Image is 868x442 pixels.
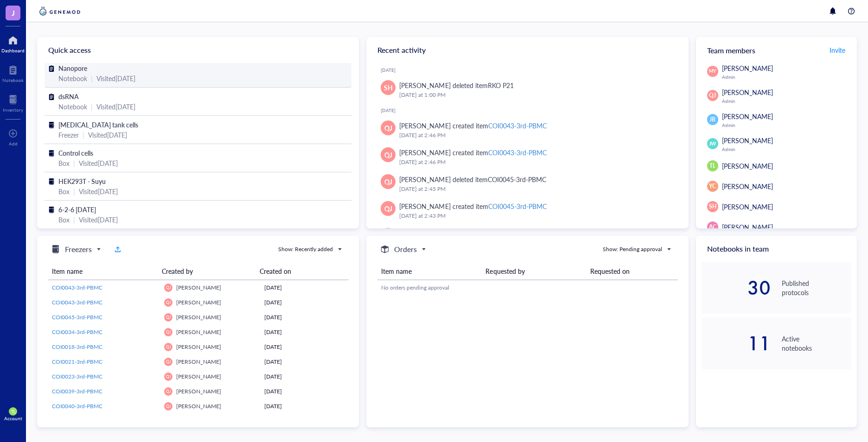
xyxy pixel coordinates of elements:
[722,112,773,121] span: [PERSON_NAME]
[374,117,681,144] a: QJ[PERSON_NAME] created itemCOI0043-3rd-PBMC[DATE] at 2:46 PM
[52,373,102,380] span: COI0023-3rd-PBMC
[488,121,547,130] div: COI0043-3rd-PBMC
[381,284,674,292] div: No orders pending approval
[58,158,70,168] div: Box
[166,285,171,290] span: QJ
[73,215,75,225] div: |
[96,101,135,112] div: Visited [DATE]
[3,107,23,113] div: Inventory
[58,177,106,186] span: HEK293T - Suyu
[83,130,84,140] div: |
[176,387,221,395] span: [PERSON_NAME]
[176,402,221,410] span: [PERSON_NAME]
[52,313,157,322] a: COI0045-3rd-PBMC
[58,148,93,158] span: Control cells
[52,298,102,306] span: COI0043-3rd-PBMC
[58,130,79,140] div: Freezer
[58,63,87,73] span: Nanopore
[702,280,771,295] div: 30
[79,186,118,196] div: Visited [DATE]
[709,115,715,124] span: JB
[399,147,546,158] div: [PERSON_NAME] created item
[52,402,102,410] span: COI0040-3rd-PBMC
[37,37,359,63] div: Quick access
[166,300,171,305] span: QJ
[176,373,221,380] span: [PERSON_NAME]
[830,45,845,55] span: Invite
[399,201,546,211] div: [PERSON_NAME] created item
[722,74,851,80] div: Admin
[399,174,546,184] div: [PERSON_NAME] deleted item
[166,315,171,320] span: QJ
[52,284,102,291] span: COI0043-3rd-PBMC
[696,236,857,262] div: Notebooks in team
[3,92,23,113] a: Inventory
[399,211,673,221] div: [DATE] at 2:43 PM
[52,328,102,336] span: COI0034-3rd-PBMC
[264,298,345,307] div: [DATE]
[58,205,96,214] span: 6-2-6 [DATE]
[374,197,681,224] a: QJ[PERSON_NAME] created itemCOI0045-3rd-PBMC[DATE] at 2:43 PM
[722,222,773,232] span: [PERSON_NAME]
[9,141,18,146] div: Add
[264,373,345,381] div: [DATE]
[52,358,157,366] a: COI0021-3rd-PBMC
[394,244,417,255] h5: Orders
[37,6,83,17] img: genemod-logo
[58,120,138,129] span: [MEDICAL_DATA] tank cells
[399,184,673,194] div: [DATE] at 2:45 PM
[166,360,171,364] span: QJ
[52,373,157,381] a: COI0023-3rd-PBMC
[384,203,392,214] span: QJ
[482,263,586,280] th: Requested by
[166,345,171,349] span: QJ
[58,92,79,101] span: dsRNA
[381,67,681,73] div: [DATE]
[829,43,846,57] button: Invite
[176,313,221,321] span: [PERSON_NAME]
[158,263,256,280] th: Created by
[709,91,716,100] span: QJ
[176,343,221,351] span: [PERSON_NAME]
[603,245,662,253] div: Show: Pending approval
[709,223,716,231] span: AC
[709,68,716,75] span: MY
[377,263,482,280] th: Item name
[52,402,157,410] a: COI0040-3rd-PBMC
[264,328,345,336] div: [DATE]
[399,90,673,100] div: [DATE] at 1:00 PM
[52,284,157,292] a: COI0043-3rd-PBMC
[384,177,392,187] span: QJ
[264,343,345,351] div: [DATE]
[264,402,345,410] div: [DATE]
[264,284,345,292] div: [DATE]
[52,298,157,307] a: COI0043-3rd-PBMC
[722,146,851,152] div: Admin
[722,98,851,104] div: Admin
[73,158,75,168] div: |
[264,358,345,366] div: [DATE]
[399,131,673,140] div: [DATE] at 2:46 PM
[166,330,171,335] span: QJ
[709,182,716,190] span: YC
[722,88,773,97] span: [PERSON_NAME]
[52,328,157,336] a: COI0034-3rd-PBMC
[12,7,15,19] span: J
[58,101,87,112] div: Notebook
[722,161,773,170] span: [PERSON_NAME]
[488,175,546,184] div: COI0045-3rd-PBMC
[722,182,773,191] span: [PERSON_NAME]
[488,148,547,157] div: COI0043-3rd-PBMC
[399,120,546,131] div: [PERSON_NAME] created item
[722,136,773,145] span: [PERSON_NAME]
[176,298,221,306] span: [PERSON_NAME]
[176,358,221,366] span: [PERSON_NAME]
[88,130,127,140] div: Visited [DATE]
[399,80,513,90] div: [PERSON_NAME] deleted item
[52,343,102,351] span: COI0018-3rd-PBMC
[91,73,93,83] div: |
[58,186,70,196] div: Box
[709,140,716,147] span: JW
[91,101,93,112] div: |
